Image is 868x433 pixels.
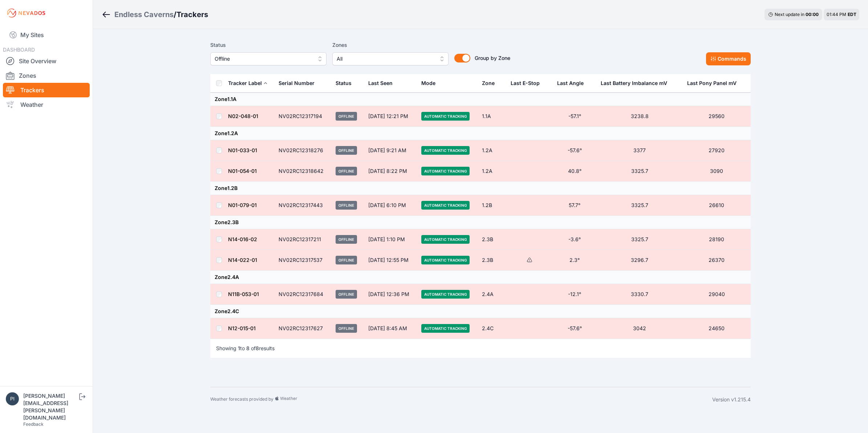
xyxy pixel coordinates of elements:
[210,396,712,403] div: Weather forecasts provided by
[6,392,19,405] img: piotr.kolodziejczyk@energix-group.com
[827,12,846,17] span: 01:44 PM
[683,284,751,305] td: 29040
[336,167,357,175] span: Offline
[478,106,507,127] td: 1.1A
[712,396,751,403] div: Version v1.215.4
[274,106,331,127] td: NV02RC12317194
[364,195,417,216] td: [DATE] 6:10 PM
[3,46,35,53] span: DASHBOARD
[596,195,682,216] td: 3325.7
[596,250,682,271] td: 3296.7
[687,74,742,92] button: Last Pony Panel mV
[775,12,804,17] span: Next update in
[364,318,417,339] td: [DATE] 8:45 AM
[274,284,331,305] td: NV02RC12317684
[332,52,449,65] button: All
[553,106,596,127] td: -57.1°
[683,195,751,216] td: 26610
[336,74,357,92] button: Status
[553,250,596,271] td: 2.3°
[364,250,417,271] td: [DATE] 12:55 PM
[364,140,417,161] td: [DATE] 9:21 AM
[368,74,413,92] div: Last Seen
[114,9,174,20] a: Endless Caverns
[478,284,507,305] td: 2.4A
[210,41,326,49] label: Status
[3,68,90,83] a: Zones
[102,5,208,24] nav: Breadcrumb
[336,112,357,121] span: Offline
[174,9,177,20] span: /
[336,201,357,210] span: Offline
[274,161,331,182] td: NV02RC12318642
[421,201,470,210] span: Automatic Tracking
[6,7,46,19] img: Nevados
[274,229,331,250] td: NV02RC12317211
[228,236,257,242] a: N14-016-02
[683,250,751,271] td: 26370
[596,140,682,161] td: 3377
[210,52,326,65] button: Offline
[553,229,596,250] td: -3.6°
[557,74,589,92] button: Last Angle
[421,80,435,87] div: Mode
[596,284,682,305] td: 3330.7
[228,147,257,153] a: N01-033-01
[279,74,320,92] button: Serial Number
[683,140,751,161] td: 27920
[596,161,682,182] td: 3325.7
[683,318,751,339] td: 24650
[3,54,90,68] a: Site Overview
[553,284,596,305] td: -12.1°
[210,127,751,140] td: Zone 1.2A
[336,290,357,299] span: Offline
[596,229,682,250] td: 3325.7
[256,345,259,351] span: 8
[557,80,584,87] div: Last Angle
[337,54,434,63] span: All
[421,167,470,175] span: Automatic Tracking
[421,256,470,264] span: Automatic Tracking
[687,80,737,87] div: Last Pony Panel mV
[421,74,441,92] button: Mode
[553,161,596,182] td: 40.8°
[23,421,44,427] a: Feedback
[336,324,357,333] span: Offline
[475,55,510,61] span: Group by Zone
[421,290,470,299] span: Automatic Tracking
[228,80,262,87] div: Tracker Label
[683,106,751,127] td: 29560
[210,93,751,106] td: Zone 1.1A
[336,235,357,244] span: Offline
[238,345,240,351] span: 1
[228,202,257,208] a: N01-079-01
[482,74,500,92] button: Zone
[364,229,417,250] td: [DATE] 1:10 PM
[279,80,315,87] div: Serial Number
[216,345,275,352] p: Showing to of results
[210,216,751,229] td: Zone 2.3B
[228,74,268,92] button: Tracker Label
[478,195,507,216] td: 1.2B
[274,250,331,271] td: NV02RC12317537
[553,140,596,161] td: -57.6°
[421,235,470,244] span: Automatic Tracking
[683,229,751,250] td: 28190
[364,284,417,305] td: [DATE] 12:36 PM
[336,256,357,264] span: Offline
[478,318,507,339] td: 2.4C
[511,80,540,87] div: Last E-Stop
[177,9,208,20] h3: Trackers
[478,229,507,250] td: 2.3B
[596,318,682,339] td: 3042
[601,80,667,87] div: Last Battery Imbalance mV
[274,195,331,216] td: NV02RC12317443
[482,80,495,87] div: Zone
[332,41,449,49] label: Zones
[421,112,470,121] span: Automatic Tracking
[421,146,470,155] span: Automatic Tracking
[683,161,751,182] td: 3090
[3,83,90,97] a: Trackers
[3,26,90,44] a: My Sites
